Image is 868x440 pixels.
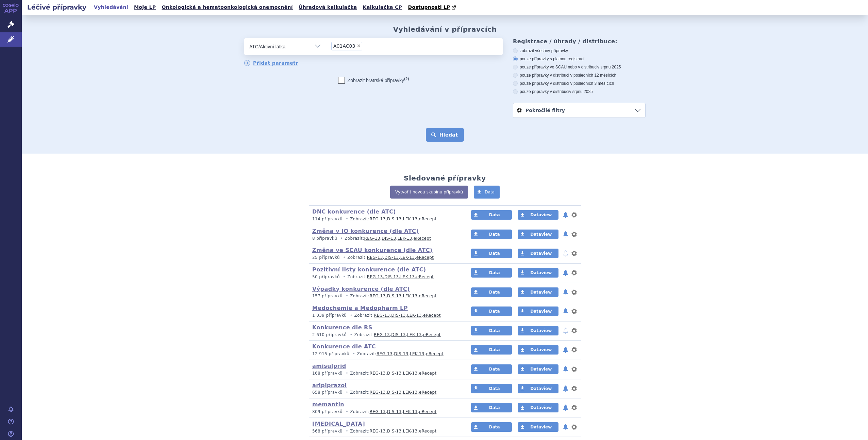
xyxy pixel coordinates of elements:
[312,382,347,389] a: aripiprazol
[367,274,383,279] a: REG-13
[407,313,422,318] a: LEK-13
[471,268,512,278] a: Data
[562,211,569,219] button: notifikace
[370,294,386,298] a: REG-13
[410,351,424,356] a: LEK-13
[400,255,415,260] a: LEK-13
[571,211,578,219] button: nastavení
[312,313,347,318] span: 1 039 přípravků
[562,365,569,373] button: notifikace
[377,351,393,356] a: REG-13
[571,423,578,431] button: nastavení
[530,367,552,372] span: Dataview
[518,230,558,239] a: Dataview
[513,103,645,117] a: Pokročilé filtry
[571,269,578,277] button: nastavení
[423,313,441,318] a: eRecept
[312,390,458,395] p: Zobrazit: , , ,
[414,236,431,241] a: eRecept
[513,38,646,45] h3: Registrace / úhrady / distribuce:
[562,423,569,431] button: notifikace
[562,269,569,277] button: notifikace
[312,332,458,338] p: Zobrazit: , , ,
[403,409,418,414] a: LEK-13
[571,288,578,296] button: nastavení
[489,425,500,429] span: Data
[530,290,552,295] span: Dataview
[348,313,354,318] i: •
[361,3,404,12] a: Kalkulačka CP
[312,305,408,311] a: Medochemie a Medopharm LP
[312,351,349,356] span: 12 915 přípravků
[357,44,361,48] span: ×
[312,266,426,273] a: Pozitivní listy konkurence (dle ATC)
[518,307,558,316] a: Dataview
[489,347,500,352] span: Data
[403,217,418,221] a: LEK-13
[471,230,512,239] a: Data
[312,390,343,395] span: 658 přípravků
[312,313,458,318] p: Zobrazit: , , ,
[374,332,390,337] a: REG-13
[597,65,621,69] span: v srpnu 2025
[562,327,569,335] button: notifikace
[312,293,458,299] p: Zobrazit: , , ,
[530,347,552,352] span: Dataview
[297,3,359,12] a: Úhradová kalkulačka
[370,409,386,414] a: REG-13
[312,421,365,427] a: [MEDICAL_DATA]
[562,307,569,315] button: notifikace
[312,428,458,434] p: Zobrazit: , , ,
[407,332,422,337] a: LEK-13
[571,327,578,335] button: nastavení
[22,2,92,12] h2: Léčivé přípravky
[530,386,552,391] span: Dataview
[423,332,441,337] a: eRecept
[394,351,408,356] a: DIS-13
[518,249,558,258] a: Dataview
[489,309,500,314] span: Data
[370,371,386,376] a: REG-13
[364,42,368,50] input: A01AC03
[562,288,569,296] button: notifikace
[364,236,380,241] a: REG-13
[403,390,418,395] a: LEK-13
[471,307,512,316] a: Data
[489,213,500,217] span: Data
[367,255,383,260] a: REG-13
[338,236,345,241] i: •
[391,313,405,318] a: DIS-13
[489,290,500,295] span: Data
[489,328,500,333] span: Data
[571,249,578,257] button: nastavení
[406,3,459,12] a: Dostupnosti LP
[489,270,500,275] span: Data
[312,255,340,260] span: 25 přípravků
[312,286,410,292] a: Výpadky konkurence (dle ATC)
[403,371,418,376] a: LEK-13
[562,249,569,257] button: notifikace
[419,429,437,434] a: eRecept
[351,351,357,357] i: •
[426,351,444,356] a: eRecept
[416,274,434,279] a: eRecept
[393,25,497,33] h2: Vyhledávání v přípravcích
[416,255,434,260] a: eRecept
[312,255,458,261] p: Zobrazit: , , ,
[518,345,558,355] a: Dataview
[419,390,437,395] a: eRecept
[518,326,558,335] a: Dataview
[403,429,418,434] a: LEK-13
[571,404,578,412] button: nastavení
[471,210,512,220] a: Data
[518,268,558,278] a: Dataview
[387,371,401,376] a: DIS-13
[489,386,500,391] span: Data
[471,326,512,335] a: Data
[387,429,401,434] a: DIS-13
[312,343,376,350] a: Konkurence dle ATC
[571,307,578,315] button: nastavení
[471,249,512,258] a: Data
[562,346,569,354] button: notifikace
[471,422,512,432] a: Data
